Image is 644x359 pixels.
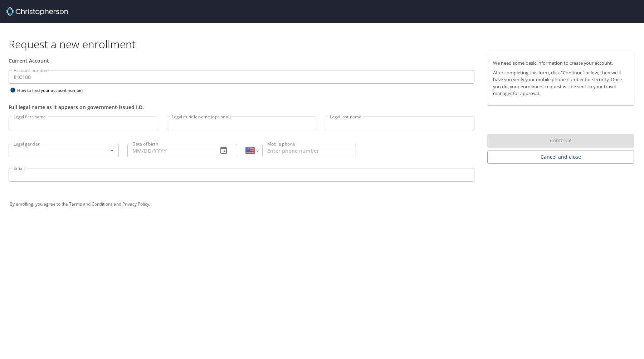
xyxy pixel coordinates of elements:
input: Enter phone number [262,144,356,157]
input: MM/DD/YYYY [127,144,213,157]
a: Terms and Conditions [69,201,113,207]
div: ​ [9,144,119,157]
div: Current Account [9,57,474,64]
p: We need some basic information to create your account. [493,60,628,67]
p: After completing this form, click "Continue" below, then we'll have you verify your mobile phone ... [493,69,628,97]
h1: Request a new enrollment [9,37,640,51]
div: Full legal name as it appears on government-issued I.D. [9,103,474,111]
span: Cancel and close [493,153,628,162]
div: By enrolling, you agree to the and . [10,195,634,213]
div: How to find your account number [9,86,98,95]
button: Cancel and close [487,151,634,164]
img: cbt logo [6,7,68,16]
a: Privacy Policy [122,201,149,207]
